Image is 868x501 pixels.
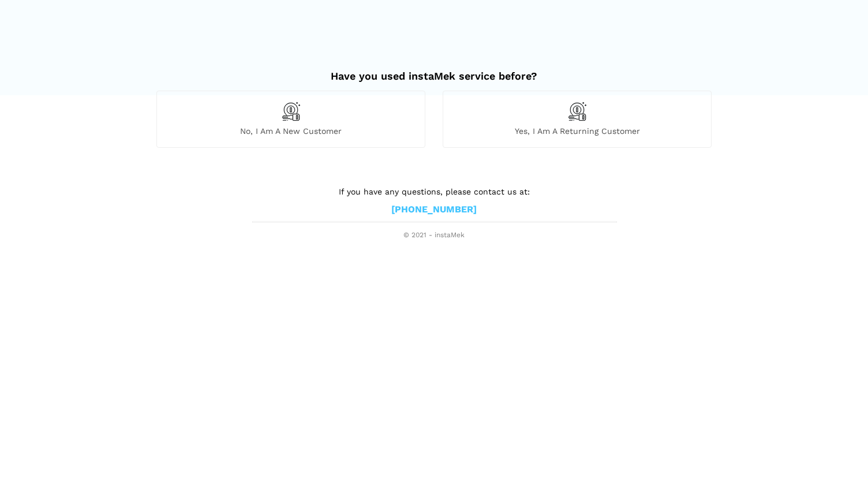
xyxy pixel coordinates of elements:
[252,185,616,198] p: If you have any questions, please contact us at:
[443,126,711,136] span: Yes, I am a returning customer
[156,58,712,83] h2: Have you used instaMek service before?
[252,231,616,240] span: © 2021 - instaMek
[157,126,425,136] span: No, I am a new customer
[391,204,477,216] a: [PHONE_NUMBER]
